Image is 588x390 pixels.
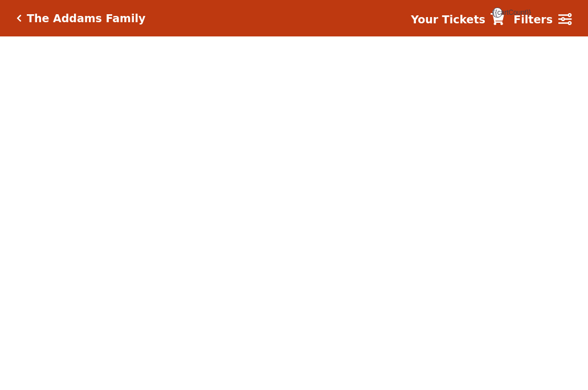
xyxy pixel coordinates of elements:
h5: The Addams Family [27,12,145,25]
strong: Filters [513,13,553,26]
a: Click here to go back to filters [17,14,22,22]
strong: Your Tickets [411,13,485,26]
span: {{cartCount}} [492,7,503,18]
a: Filters [513,11,571,28]
a: Your Tickets {{cartCount}} [411,11,504,28]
